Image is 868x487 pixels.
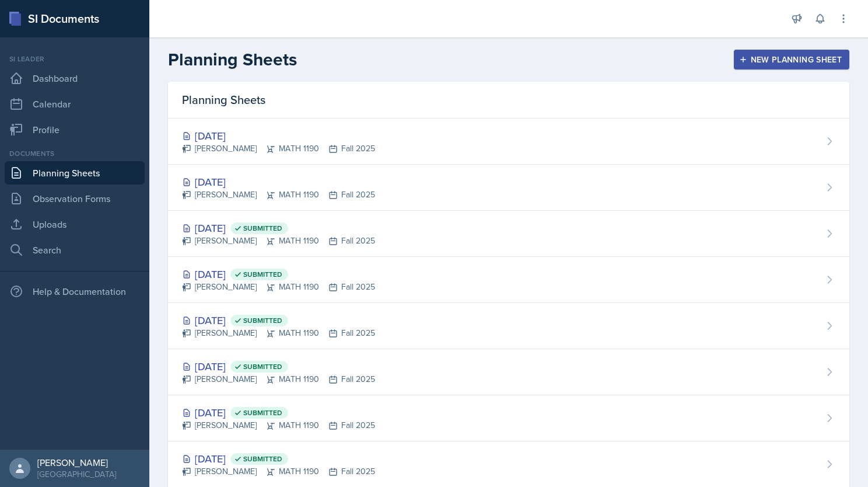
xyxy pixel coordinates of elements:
a: Profile [5,118,145,141]
div: [DATE] [182,451,375,467]
div: [PERSON_NAME] MATH 1190 Fall 2025 [182,373,375,385]
a: Calendar [5,92,145,116]
div: [PERSON_NAME] MATH 1190 Fall 2025 [182,235,375,247]
div: [DATE] [182,266,375,282]
span: Submitted [243,270,282,279]
a: Search [5,238,145,262]
a: [DATE] Submitted [PERSON_NAME]MATH 1190Fall 2025 [168,349,849,395]
div: [GEOGRAPHIC_DATA] [37,468,116,480]
a: Observation Forms [5,187,145,210]
div: [PERSON_NAME] MATH 1190 Fall 2025 [182,465,375,478]
div: Documents [5,148,145,159]
a: Dashboard [5,67,145,90]
a: Uploads [5,213,145,236]
div: Si leader [5,54,145,64]
span: Submitted [243,408,282,418]
a: [DATE] Submitted [PERSON_NAME]MATH 1190Fall 2025 [168,395,849,441]
div: [DATE] [182,405,375,420]
h2: Planning Sheets [168,49,297,70]
a: [DATE] [PERSON_NAME]MATH 1190Fall 2025 [168,119,849,165]
span: Submitted [243,454,282,464]
div: [DATE] [182,312,375,328]
div: [DATE] [182,128,375,144]
button: New Planning Sheet [734,50,849,69]
div: [PERSON_NAME] [37,457,116,468]
a: [DATE] Submitted [PERSON_NAME]MATH 1190Fall 2025 [168,303,849,349]
div: [DATE] [182,220,375,236]
div: Help & Documentation [5,280,145,303]
div: [PERSON_NAME] MATH 1190 Fall 2025 [182,281,375,293]
div: Planning Sheets [168,82,849,119]
span: Submitted [243,316,282,325]
div: [PERSON_NAME] MATH 1190 Fall 2025 [182,189,375,201]
a: [DATE] [PERSON_NAME]MATH 1190Fall 2025 [168,165,849,211]
div: [DATE] [182,174,375,190]
div: [DATE] [182,359,375,374]
a: [DATE] Submitted [PERSON_NAME]MATH 1190Fall 2025 [168,211,849,257]
div: New Planning Sheet [741,55,842,64]
a: [DATE] Submitted [PERSON_NAME]MATH 1190Fall 2025 [168,257,849,303]
a: Planning Sheets [5,161,145,185]
div: [PERSON_NAME] MATH 1190 Fall 2025 [182,142,375,155]
span: Submitted [243,224,282,233]
div: [PERSON_NAME] MATH 1190 Fall 2025 [182,327,375,339]
span: Submitted [243,362,282,371]
div: [PERSON_NAME] MATH 1190 Fall 2025 [182,419,375,432]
